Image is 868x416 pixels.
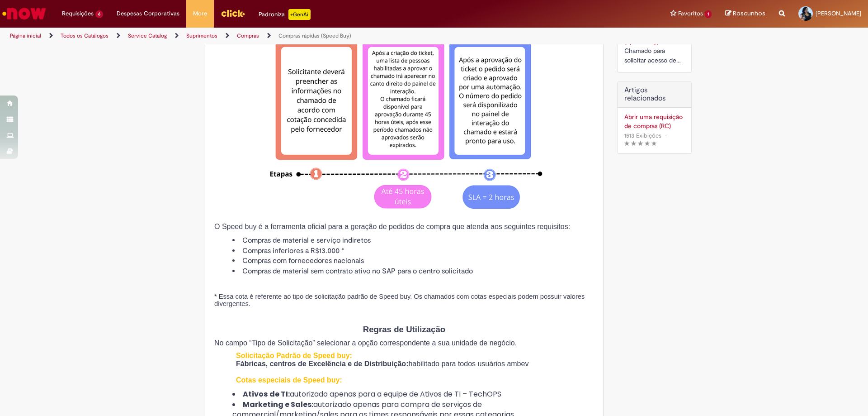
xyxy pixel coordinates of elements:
[7,28,572,44] ul: Trilhas de página
[61,32,108,39] a: Todos os Catálogos
[705,10,712,18] span: 1
[278,32,351,39] a: Compras rápidas (Speed Buy)
[186,32,217,39] a: Suprimentos
[624,86,684,102] h3: Artigos relacionados
[408,360,528,368] span: habilitado para todos usuários ambev
[816,10,861,17] span: [PERSON_NAME]
[128,32,167,39] a: Service Catalog
[232,266,594,277] li: Compras de material sem contrato ativo no SAP para o centro solicitado
[214,293,585,307] span: * Essa cota é referente ao tipo de solicitação padrão de Speed buy. Os chamados com cotas especia...
[269,389,290,399] strong: de TI:
[237,32,259,39] a: Compras
[214,339,517,347] span: No campo “Tipo de Solicitação” selecionar a opção correspondente a sua unidade de negócio.
[236,352,352,359] span: Solicitação Padrão de Speed buy:
[733,9,765,18] span: Rascunhos
[1,5,47,23] img: ServiceNow
[663,129,669,142] span: •
[268,389,501,399] span: autorizado apenas para a equipe de Ativos de TI – TechOPS
[624,46,684,65] div: Chamado para solicitar acesso de aprovador ao ticket de Speed buy
[678,9,703,18] span: Favoritos
[243,389,268,399] strong: Ativos
[221,6,245,20] img: click_logo_yellow_360x200.png
[117,9,179,18] span: Despesas Corporativas
[193,9,207,18] span: More
[236,376,342,384] span: Cotas especiais de Speed buy:
[62,9,94,18] span: Requisições
[288,9,311,20] p: +GenAi
[232,256,594,266] li: Compras com fornecedores nacionais
[214,223,570,230] span: O Speed buy é a ferramenta oficial para a geração de pedidos de compra que atenda aos seguintes r...
[624,112,684,130] a: Abrir uma requisição de compras (RC)
[10,32,41,39] a: Página inicial
[624,132,661,139] span: 1513 Exibições
[363,325,445,334] span: Regras de Utilização
[725,10,765,18] a: Rascunhos
[243,399,313,410] strong: Marketing e Sales:
[95,10,103,18] span: 6
[232,246,594,256] li: Compras inferiores a R$13.000 *
[232,235,594,246] li: Compras de material e serviço indiretos
[236,360,408,368] span: Fábricas, centros de Excelência e de Distribuição:
[259,9,311,20] div: Padroniza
